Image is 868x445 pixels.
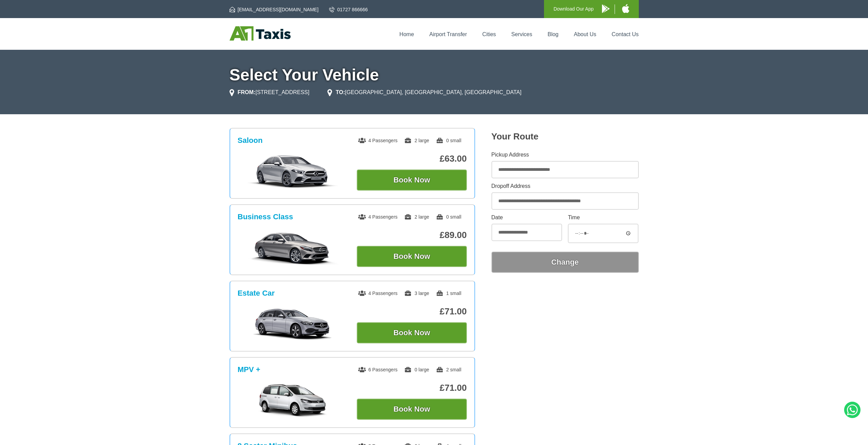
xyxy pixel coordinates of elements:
[568,215,638,220] label: Time
[241,231,344,265] img: Business Class
[238,136,263,145] h3: Saloon
[238,365,261,374] h3: MPV +
[329,6,368,13] a: 01727 866666
[491,252,639,273] button: Change
[491,215,562,220] label: Date
[357,153,467,164] p: £63.00
[358,291,398,296] span: 4 Passengers
[622,4,629,13] img: A1 Taxis iPhone App
[436,367,461,372] span: 2 small
[491,152,639,158] label: Pickup Address
[602,4,609,13] img: A1 Taxis Android App
[357,169,467,191] button: Book Now
[429,31,467,37] a: Airport Transfer
[238,289,275,298] h3: Estate Car
[404,291,429,296] span: 3 large
[511,31,532,37] a: Services
[357,383,467,393] p: £71.00
[357,306,467,317] p: £71.00
[357,246,467,267] button: Book Now
[491,131,639,142] h2: Your Route
[230,6,319,13] a: [EMAIL_ADDRESS][DOMAIN_NAME]
[241,384,344,418] img: MPV +
[357,322,467,343] button: Book Now
[230,26,291,41] img: A1 Taxis St Albans LTD
[404,214,429,220] span: 2 large
[491,183,639,189] label: Dropoff Address
[404,138,429,143] span: 2 large
[358,214,398,220] span: 4 Passengers
[404,367,429,372] span: 0 large
[612,31,638,37] a: Contact Us
[238,212,293,221] h3: Business Class
[399,31,414,37] a: Home
[554,5,594,13] p: Download Our App
[230,67,639,83] h1: Select Your Vehicle
[241,154,344,189] img: Saloon
[547,31,558,37] a: Blog
[238,89,255,95] strong: FROM:
[358,367,398,372] span: 6 Passengers
[241,307,344,341] img: Estate Car
[336,89,345,95] strong: TO:
[357,399,467,420] button: Book Now
[230,88,310,97] li: [STREET_ADDRESS]
[574,31,597,37] a: About Us
[436,214,461,220] span: 0 small
[436,138,461,143] span: 0 small
[358,138,398,143] span: 4 Passengers
[357,230,467,240] p: £89.00
[327,88,521,97] li: [GEOGRAPHIC_DATA], [GEOGRAPHIC_DATA], [GEOGRAPHIC_DATA]
[482,31,496,37] a: Cities
[436,291,461,296] span: 1 small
